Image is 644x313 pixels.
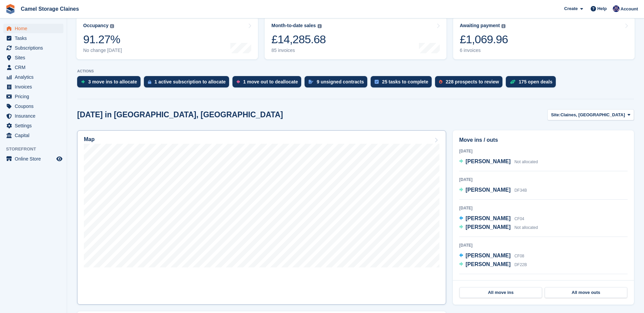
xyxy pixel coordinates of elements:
a: menu [3,121,63,130]
div: 25 tasks to complete [382,79,428,84]
a: 1 move out to deallocate [232,76,305,91]
a: [PERSON_NAME] DF22B [459,260,527,269]
a: Awaiting payment £1,069.96 6 invoices [453,17,635,59]
a: [PERSON_NAME] Not allocated [459,223,538,232]
span: DF34B [515,188,527,193]
a: menu [3,131,63,140]
div: 175 open deals [519,79,552,84]
img: deal-1b604bf984904fb50ccaf53a9ad4b4a5d6e5aea283cecdc64d6e3604feb123c2.svg [510,79,516,84]
div: 1 move out to deallocate [243,79,298,84]
div: 3 move ins to allocate [88,79,137,84]
div: 228 prospects to review [446,79,499,84]
a: 228 prospects to review [435,76,506,91]
a: Month-to-date sales £14,285.68 85 invoices [265,17,446,59]
span: Analytics [15,72,55,82]
img: task-75834270c22a3079a89374b754ae025e5fb1db73e45f91037f5363f120a921f8.svg [375,80,379,84]
span: [PERSON_NAME] [466,215,511,221]
div: 6 invoices [460,48,508,53]
a: menu [3,92,63,101]
span: Capital [15,131,55,140]
span: DF22B [515,262,527,267]
span: [PERSON_NAME] [466,187,511,193]
a: All move outs [545,287,627,298]
span: Sites [15,53,55,62]
span: Claines, [GEOGRAPHIC_DATA] [560,112,625,118]
a: menu [3,72,63,82]
div: [DATE] [459,242,628,248]
img: move_outs_to_deallocate_icon-f764333ba52eb49d3ac5e1228854f67142a1ed5810a6f6cc68b1a99e826820c5.svg [236,80,240,84]
span: Help [597,5,607,12]
a: menu [3,63,63,72]
span: Site: [551,112,560,118]
div: [DATE] [459,177,628,183]
a: menu [3,154,63,164]
a: All move ins [460,287,542,298]
span: Storefront [6,146,67,152]
span: CRM [15,63,55,72]
span: Settings [15,121,55,130]
a: 3 move ins to allocate [77,76,144,91]
a: [PERSON_NAME] DF34B [459,186,527,195]
span: Subscriptions [15,43,55,53]
span: Invoices [15,82,55,91]
a: Preview store [55,155,63,163]
img: Rod [613,5,620,12]
span: Account [621,6,638,12]
p: ACTIONS [77,69,634,73]
span: [PERSON_NAME] [466,253,511,258]
a: menu [3,102,63,111]
span: [PERSON_NAME] [466,159,511,164]
a: Map [77,130,446,305]
a: [PERSON_NAME] CF04 [459,214,524,223]
div: Awaiting payment [460,23,500,28]
a: 25 tasks to complete [371,76,435,91]
a: 9 unsigned contracts [305,76,371,91]
span: Not allocated [515,160,538,164]
span: Online Store [15,154,55,164]
img: active_subscription_to_allocate_icon-d502201f5373d7db506a760aba3b589e785aa758c864c3986d89f69b8ff3... [148,80,151,84]
span: Insurance [15,111,55,121]
img: stora-icon-8386f47178a22dfd0bd8f6a31ec36ba5ce8667c1dd55bd0f319d3a0aa187defe.svg [5,4,15,14]
img: icon-info-grey-7440780725fd019a000dd9b08b2336e03edf1995a4989e88bcd33f0948082b44.svg [501,24,505,28]
div: Month-to-date sales [271,23,316,28]
a: menu [3,24,63,33]
a: Occupancy 91.27% No change [DATE] [76,17,258,59]
span: Home [15,24,55,33]
a: menu [3,34,63,43]
a: [PERSON_NAME] CF08 [459,252,524,260]
a: menu [3,111,63,121]
span: CF04 [515,216,524,221]
div: 91.27% [83,33,122,46]
div: 1 active subscription to allocate [155,79,226,84]
div: £14,285.68 [271,33,326,46]
a: [PERSON_NAME] Not allocated [459,158,538,166]
a: Camel Storage Claines [18,3,82,14]
a: menu [3,53,63,62]
a: 1 active subscription to allocate [144,76,232,91]
div: Occupancy [83,23,108,28]
h2: Map [84,136,95,142]
span: Create [564,5,578,12]
span: Tasks [15,34,55,43]
div: [DATE] [459,279,628,286]
span: [PERSON_NAME] [466,261,511,267]
span: [PERSON_NAME] [466,224,511,230]
button: Site: Claines, [GEOGRAPHIC_DATA] [547,109,634,120]
span: CF08 [515,254,524,258]
a: 175 open deals [506,76,559,91]
div: [DATE] [459,148,628,154]
a: menu [3,43,63,53]
img: prospect-51fa495bee0391a8d652442698ab0144808aea92771e9ea1ae160a38d050c398.svg [439,80,442,84]
div: [DATE] [459,205,628,211]
div: No change [DATE] [83,48,122,53]
img: icon-info-grey-7440780725fd019a000dd9b08b2336e03edf1995a4989e88bcd33f0948082b44.svg [110,24,114,28]
h2: [DATE] in [GEOGRAPHIC_DATA], [GEOGRAPHIC_DATA] [77,110,283,119]
span: Coupons [15,102,55,111]
div: £1,069.96 [460,33,508,46]
h2: Move ins / outs [459,136,628,144]
div: 9 unsigned contracts [317,79,364,84]
img: contract_signature_icon-13c848040528278c33f63329250d36e43548de30e8caae1d1a13099fd9432cc5.svg [309,80,313,84]
img: move_ins_to_allocate_icon-fdf77a2bb77ea45bf5b3d319d69a93e2d87916cf1d5bf7949dd705db3b84f3ca.svg [81,80,85,84]
img: icon-info-grey-7440780725fd019a000dd9b08b2336e03edf1995a4989e88bcd33f0948082b44.svg [318,24,322,28]
span: Pricing [15,92,55,101]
